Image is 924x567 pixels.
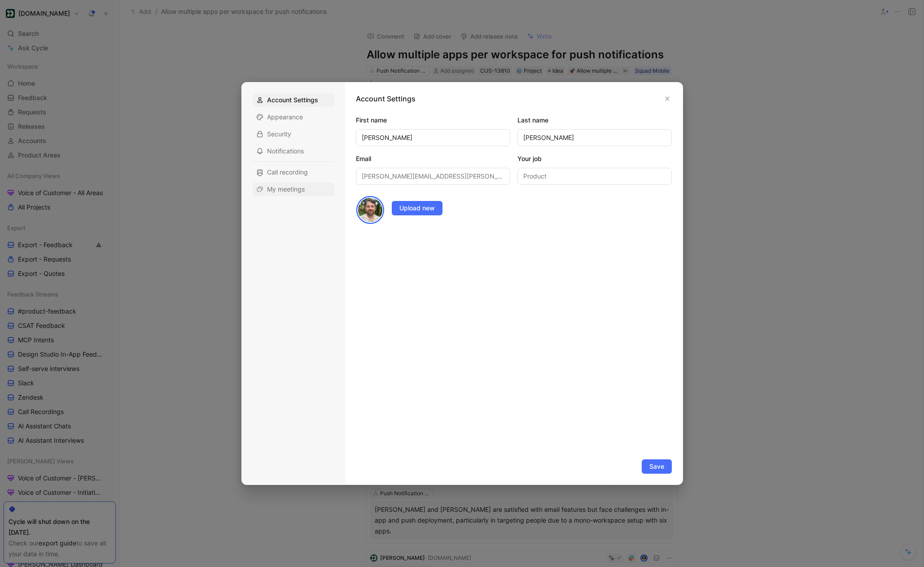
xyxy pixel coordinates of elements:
div: Call recording [253,166,334,179]
label: Last name [517,115,672,126]
span: Security [267,130,291,139]
label: Your job [517,153,672,164]
span: Upload new [399,203,435,214]
button: Upload new [392,201,442,215]
div: Security [253,127,334,141]
span: Account Settings [267,96,318,105]
button: Save [642,459,672,474]
label: Email [356,153,510,164]
div: Notifications [253,144,334,158]
div: Appearance [253,110,334,124]
span: Appearance [267,113,303,122]
div: My meetings [253,183,334,196]
span: Notifications [267,147,304,156]
label: First name [356,115,510,126]
img: avatar [357,197,383,223]
span: Call recording [267,168,308,177]
h1: Account Settings [356,93,416,104]
div: Account Settings [253,93,334,107]
span: My meetings [267,185,305,194]
span: Save [649,461,664,472]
